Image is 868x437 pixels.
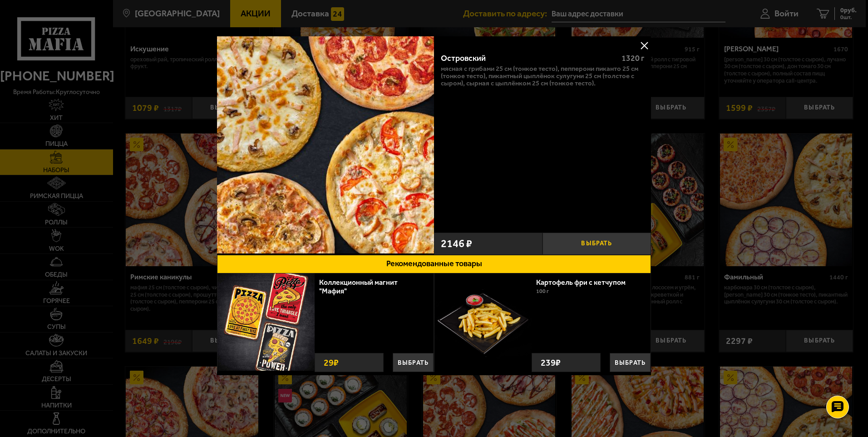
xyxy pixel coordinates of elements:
[217,255,651,273] button: Рекомендованные товары
[536,288,549,294] span: 100 г
[321,353,341,372] strong: 29 ₽
[217,36,434,253] img: Островский
[538,353,563,372] strong: 239 ₽
[393,353,434,372] button: Выбрать
[319,278,398,295] a: Коллекционный магнит "Мафия"
[441,54,614,64] div: Островский
[542,233,651,255] button: Выбрать
[536,278,635,287] a: Картофель фри с кетчупом
[610,353,651,372] button: Выбрать
[441,238,472,249] span: 2146 ₽
[441,65,644,87] p: Мясная с грибами 25 см (тонкое тесто), Пепперони Пиканто 25 см (тонкое тесто), Пикантный цыплёнок...
[217,36,434,255] a: Островский
[621,53,644,63] span: 1320 г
